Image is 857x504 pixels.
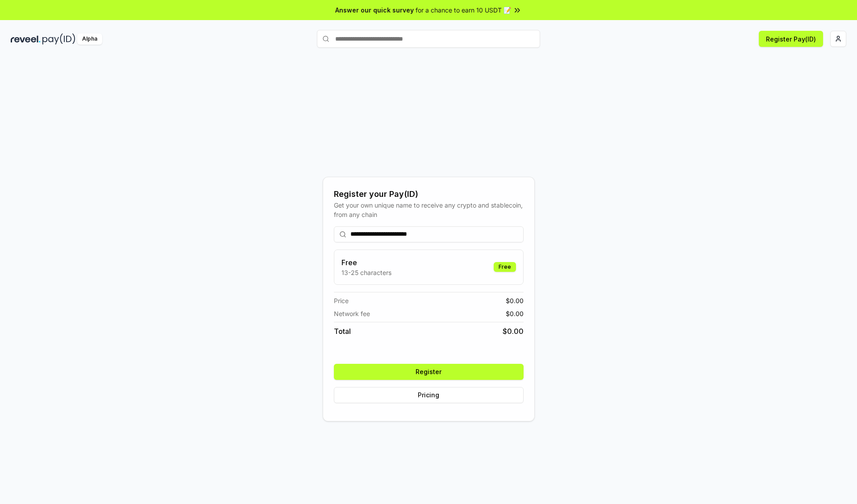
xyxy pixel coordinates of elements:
[341,268,391,277] p: 13-25 characters
[759,31,823,47] button: Register Pay(ID)
[42,33,75,45] img: pay_id
[341,257,391,268] h3: Free
[11,33,41,45] img: reveel_dark
[334,296,349,305] span: Price
[334,188,524,200] div: Register your Pay(ID)
[335,5,414,15] span: Answer our quick survey
[334,309,370,318] span: Network fee
[506,296,524,305] span: $ 0.00
[416,5,511,15] span: for a chance to earn 10 USDT 📝
[494,262,516,272] div: Free
[334,387,524,403] button: Pricing
[334,326,351,337] span: Total
[503,326,524,337] span: $ 0.00
[77,33,102,45] div: Alpha
[334,200,524,219] div: Get your own unique name to receive any crypto and stablecoin, from any chain
[506,309,524,318] span: $ 0.00
[334,364,524,380] button: Register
